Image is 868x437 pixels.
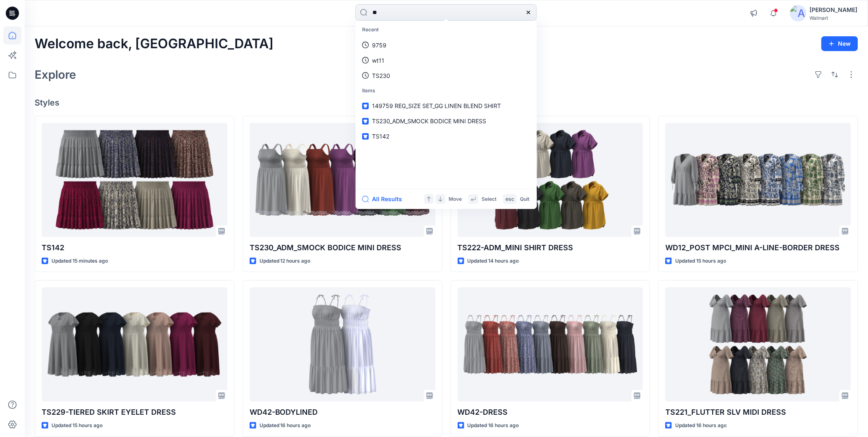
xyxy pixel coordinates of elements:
[665,242,851,254] p: WD12_POST MPCI_MINI A-LINE-BORDER DRESS
[482,195,496,204] p: Select
[357,68,535,83] a: TS230
[357,83,535,99] p: Items
[810,5,858,15] div: [PERSON_NAME]
[42,242,227,254] p: TS142
[42,406,227,418] p: TS229-TIERED SKIRT EYELET DRESS
[372,133,389,140] span: TS142
[520,195,529,204] p: Quit
[357,53,535,68] a: wt11
[665,287,851,402] a: TS221_FLUTTER SLV MIDI DRESS
[51,257,108,265] p: Updated 15 minutes ago
[821,36,858,51] button: New
[260,421,311,430] p: Updated 16 hours ago
[250,242,435,254] p: TS230_ADM_SMOCK BODICE MINI DRESS
[51,421,103,430] p: Updated 15 hours ago
[35,36,274,52] h2: Welcome back, [GEOGRAPHIC_DATA]
[372,71,390,80] p: TS230
[357,98,535,113] a: 149759 REG_SIZE SET_GG LINEN BLEND SHIRT
[458,406,643,418] p: WD42-DRESS
[372,41,386,49] p: 9759
[372,56,384,65] p: wt11
[362,194,407,204] button: All Results
[372,117,486,125] span: TS230_ADM_SMOCK BODICE MINI DRESS
[42,287,227,402] a: TS229-TIERED SKIRT EYELET DRESS
[665,406,851,418] p: TS221_FLUTTER SLV MIDI DRESS
[250,406,435,418] p: WD42-BODYLINED
[42,123,227,237] a: TS142
[458,242,643,254] p: TS222-ADM_MINI SHIRT DRESS
[357,22,535,38] p: Recent
[505,195,514,204] p: esc
[250,287,435,402] a: WD42-BODYLINED
[449,195,462,204] p: Move
[468,257,519,265] p: Updated 14 hours ago
[468,421,519,430] p: Updated 16 hours ago
[675,257,726,265] p: Updated 15 hours ago
[458,123,643,237] a: TS222-ADM_MINI SHIRT DRESS
[675,421,727,430] p: Updated 16 hours ago
[357,129,535,144] a: TS142
[250,123,435,237] a: TS230_ADM_SMOCK BODICE MINI DRESS
[260,257,311,265] p: Updated 12 hours ago
[790,5,807,21] img: avatar
[357,38,535,53] a: 9759
[372,102,501,109] span: 149759 REG_SIZE SET_GG LINEN BLEND SHIRT
[357,113,535,129] a: TS230_ADM_SMOCK BODICE MINI DRESS
[665,123,851,237] a: WD12_POST MPCI_MINI A-LINE-BORDER DRESS
[35,98,858,108] h4: Styles
[458,287,643,402] a: WD42-DRESS
[810,15,858,21] div: Walmart
[35,68,76,81] h2: Explore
